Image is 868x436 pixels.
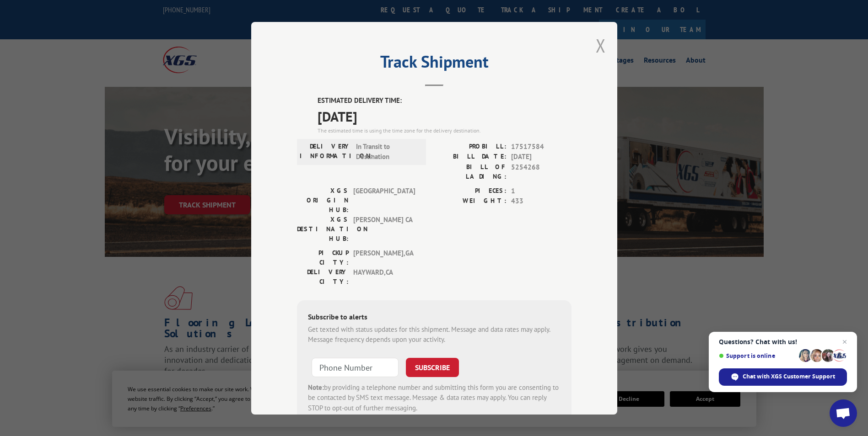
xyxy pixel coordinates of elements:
[353,248,415,267] span: [PERSON_NAME] , GA
[353,214,415,243] span: [PERSON_NAME] CA
[434,196,507,207] label: WEIGHT:
[308,311,561,324] div: Subscribe to alerts
[406,357,459,377] button: SUBSCRIBE
[318,96,571,106] label: ESTIMATED DELIVERY TIME:
[297,55,571,73] h2: Track Shipment
[511,141,571,152] span: 17517584
[511,162,571,181] span: 5254268
[511,186,571,196] span: 1
[300,141,351,162] label: DELIVERY INFORMATION:
[312,357,399,377] input: Phone Number
[308,383,324,391] strong: Note:
[318,106,571,126] span: [DATE]
[434,186,507,196] label: PIECES:
[743,372,835,381] span: Chat with XGS Customer Support
[511,152,571,162] span: [DATE]
[297,248,349,267] label: PICKUP CITY:
[719,352,796,359] span: Support is online
[434,162,507,181] label: BILL OF LADING:
[353,186,415,214] span: [GEOGRAPHIC_DATA]
[434,152,507,162] label: BILL DATE:
[719,368,847,386] div: Chat with XGS Customer Support
[719,338,847,346] span: Questions? Chat with us!
[839,336,850,347] span: Close chat
[434,141,507,152] label: PROBILL:
[308,324,561,345] div: Get texted with status updates for this shipment. Message and data rates may apply. Message frequ...
[297,186,349,214] label: XGS ORIGIN HUB:
[318,126,571,134] div: The estimated time is using the time zone for the delivery destination.
[308,382,561,413] div: by providing a telephone number and submitting this form you are consenting to be contacted by SM...
[297,214,349,243] label: XGS DESTINATION HUB:
[353,267,415,286] span: HAYWARD , CA
[297,267,349,286] label: DELIVERY CITY:
[356,141,418,162] span: In Transit to Destination
[596,33,606,58] button: Close modal
[830,399,857,427] div: Open chat
[511,196,571,207] span: 433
